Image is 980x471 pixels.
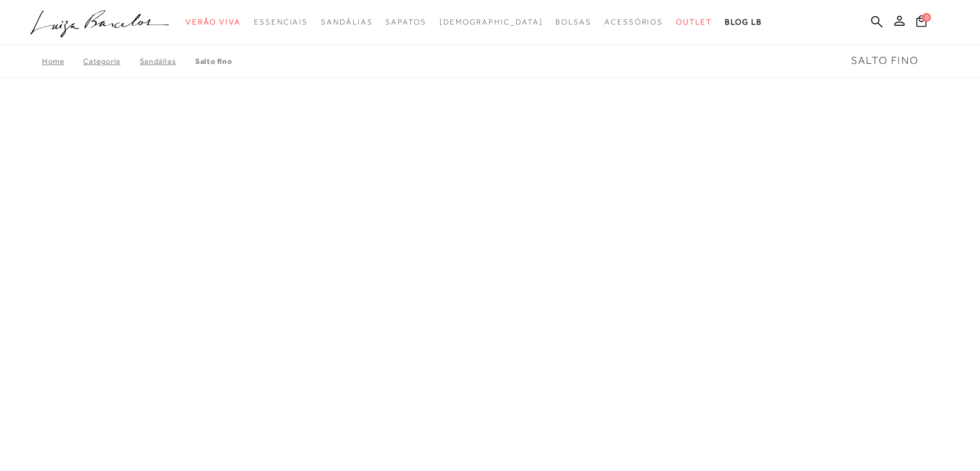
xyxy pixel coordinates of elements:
a: Salto Fino [195,57,232,66]
span: Verão Viva [186,17,241,26]
a: categoryNavScreenReaderText [385,10,426,34]
span: Acessórios [604,17,663,26]
span: Sandálias [321,17,372,26]
a: BLOG LB [725,10,762,34]
span: Essenciais [254,17,308,26]
span: Sapatos [385,17,426,26]
button: 0 [912,14,930,32]
span: BLOG LB [725,17,762,26]
a: categoryNavScreenReaderText [676,10,712,34]
a: categoryNavScreenReaderText [254,10,308,34]
span: Salto Fino [851,55,919,66]
a: Home [42,57,83,66]
a: categoryNavScreenReaderText [555,10,591,34]
a: noSubCategoriesText [439,10,543,34]
a: categoryNavScreenReaderText [604,10,663,34]
a: categoryNavScreenReaderText [186,10,241,34]
span: Outlet [676,17,712,26]
a: Categoria [83,57,139,66]
span: [DEMOGRAPHIC_DATA] [439,17,543,26]
a: SANDÁLIAS [140,57,195,66]
span: 0 [922,13,931,22]
a: categoryNavScreenReaderText [321,10,372,34]
span: Bolsas [555,17,591,26]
